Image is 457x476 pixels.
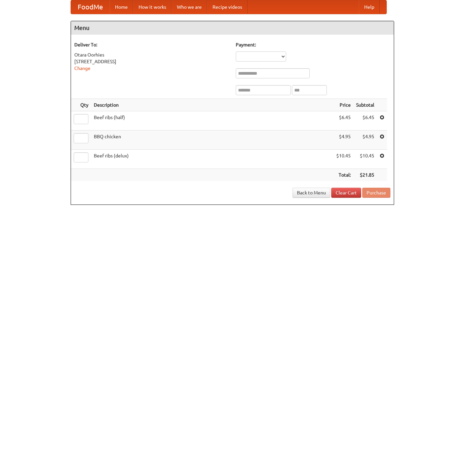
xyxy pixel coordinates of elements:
[353,99,377,111] th: Subtotal
[74,51,229,58] div: Otara Oorhies
[331,188,361,198] a: Clear Cart
[207,0,247,14] a: Recipe videos
[353,131,377,150] td: $4.95
[334,111,353,131] td: $6.45
[91,111,334,131] td: Beef ribs (half)
[74,58,229,65] div: [STREET_ADDRESS]
[91,131,334,150] td: BBQ chicken
[293,188,330,198] a: Back to Menu
[133,0,172,14] a: How it works
[71,0,110,14] a: FoodMe
[91,99,334,111] th: Description
[71,99,91,111] th: Qty
[359,0,380,14] a: Help
[74,66,90,71] a: Change
[334,169,353,181] th: Total:
[71,21,394,35] h4: Menu
[172,0,207,14] a: Who we are
[334,131,353,150] td: $4.95
[353,169,377,181] th: $21.85
[353,111,377,131] td: $6.45
[334,150,353,169] td: $10.45
[334,99,353,111] th: Price
[353,150,377,169] td: $10.45
[236,41,390,48] h5: Payment:
[91,150,334,169] td: Beef ribs (delux)
[110,0,133,14] a: Home
[362,188,390,198] button: Purchase
[74,41,229,48] h5: Deliver To:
